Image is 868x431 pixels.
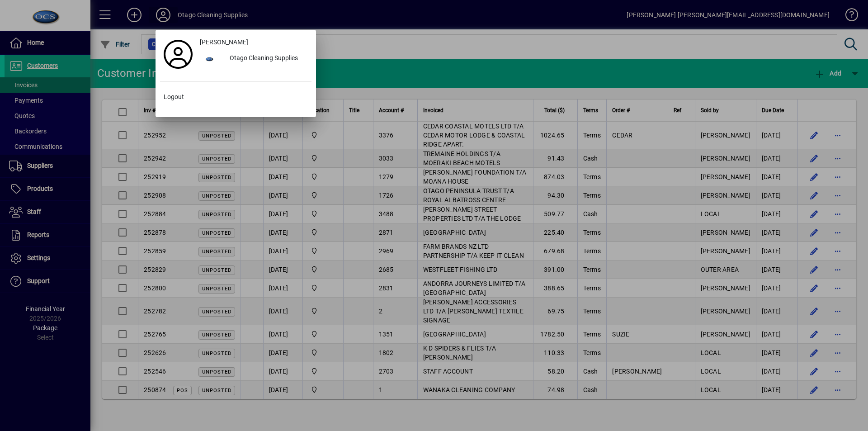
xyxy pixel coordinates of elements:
[160,46,196,62] a: Profile
[196,34,311,51] a: [PERSON_NAME]
[160,89,311,105] button: Logout
[164,92,184,102] span: Logout
[222,51,311,67] div: Otago Cleaning Supplies
[200,38,248,47] span: [PERSON_NAME]
[196,51,311,67] button: Otago Cleaning Supplies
